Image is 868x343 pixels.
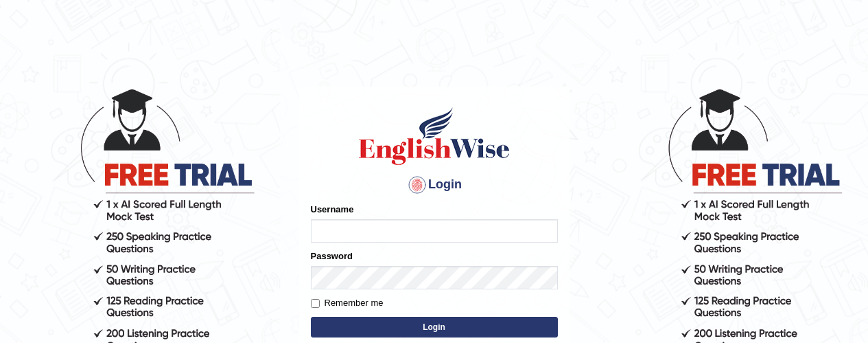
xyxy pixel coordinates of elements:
input: Remember me [311,299,320,308]
label: Password [311,250,353,263]
label: Remember me [311,296,384,310]
img: Logo of English Wise sign in for intelligent practice with AI [356,105,513,167]
label: Username [311,203,354,216]
h4: Login [311,174,558,196]
button: Login [311,317,558,338]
